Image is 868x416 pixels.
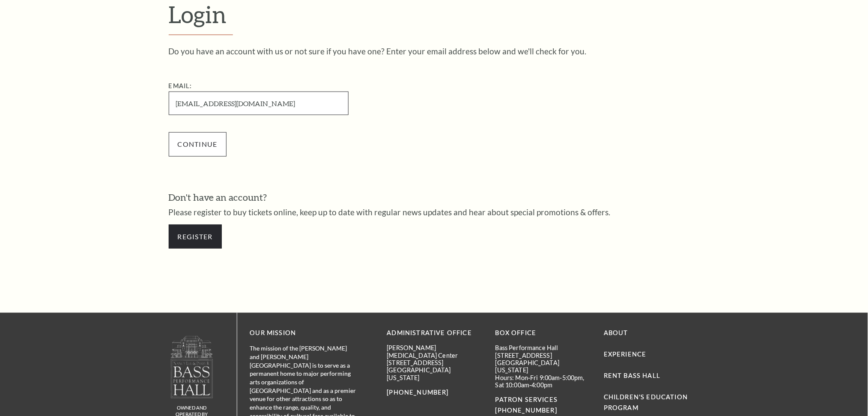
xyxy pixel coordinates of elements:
[495,328,591,339] p: BOX OFFICE
[604,330,628,337] a: About
[495,374,591,389] p: Hours: Mon-Fri 9:00am-5:00pm, Sat 10:00am-4:00pm
[250,328,357,339] p: OUR MISSION
[170,336,214,398] img: logo-footer.png
[387,360,483,367] p: [STREET_ADDRESS]
[387,345,483,360] p: [PERSON_NAME][MEDICAL_DATA] Center
[169,0,227,28] span: Login
[169,132,227,156] input: Continue
[169,92,349,115] input: Required
[604,372,660,380] a: Rent Bass Hall
[495,360,591,374] p: [GEOGRAPHIC_DATA][US_STATE]
[387,367,483,382] p: [GEOGRAPHIC_DATA][US_STATE]
[387,328,483,339] p: Administrative Office
[495,352,591,360] p: [STREET_ADDRESS]
[169,82,192,89] label: Email:
[169,225,222,249] a: Register
[604,351,647,358] a: Experience
[169,208,700,216] p: Please register to buy tickets online, keep up to date with regular news updates and hear about s...
[387,388,483,398] p: [PHONE_NUMBER]
[169,191,700,204] h3: Don't have an account?
[169,47,700,55] p: Do you have an account with us or not sure if you have one? Enter your email address below and we...
[604,394,688,412] a: Children's Education Program
[495,345,591,352] p: Bass Performance Hall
